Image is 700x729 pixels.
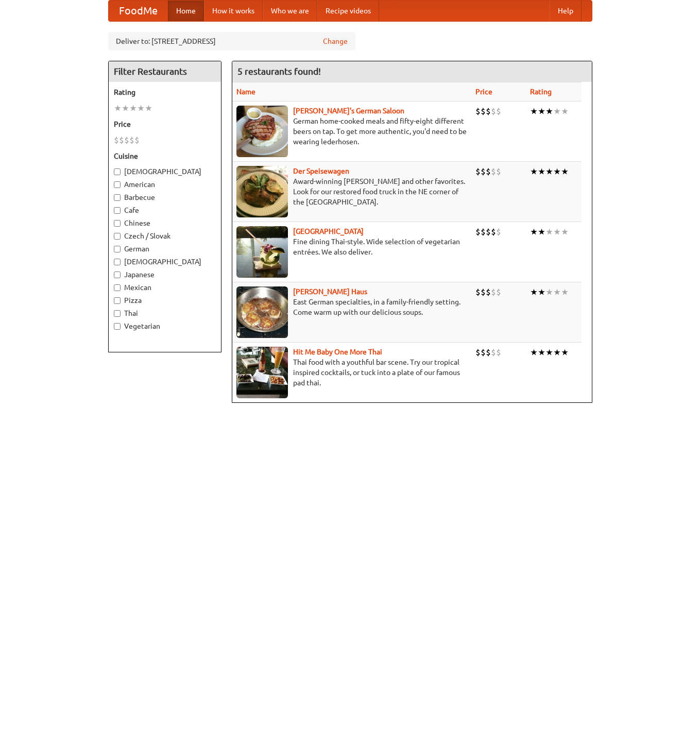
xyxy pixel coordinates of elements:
li: ★ [538,286,545,298]
a: Home [168,1,204,21]
li: $ [491,226,496,238]
li: ★ [561,106,569,117]
img: esthers.jpg [236,106,288,157]
p: German home-cooked meals and fifty-eight different beers on tap. To get more authentic, you'd nee... [236,116,467,147]
li: ★ [530,286,538,298]
li: $ [486,286,491,298]
li: $ [491,347,496,358]
input: Mexican [114,284,121,291]
input: Barbecue [114,194,121,201]
label: Thai [114,308,216,318]
li: $ [486,106,491,117]
li: $ [496,286,501,298]
li: ★ [561,286,569,298]
li: ★ [561,347,569,358]
li: ★ [145,103,152,114]
li: $ [491,166,496,177]
li: ★ [553,106,561,117]
input: Chinese [114,220,121,227]
li: ★ [137,103,145,114]
li: $ [129,134,134,146]
li: $ [134,134,140,146]
h5: Cuisine [114,151,216,161]
input: Japanese [114,272,121,278]
li: $ [481,106,486,117]
b: [PERSON_NAME] Haus [293,287,367,296]
img: speisewagen.jpg [236,166,288,217]
li: ★ [530,347,538,358]
li: ★ [545,347,553,358]
li: ★ [553,347,561,358]
input: Vegetarian [114,323,121,330]
li: $ [481,166,486,177]
input: Pizza [114,297,121,304]
li: $ [481,226,486,238]
ng-pluralize: 5 restaurants found! [237,66,321,76]
li: $ [486,226,491,238]
li: ★ [545,106,553,117]
a: How it works [204,1,263,21]
li: ★ [545,166,553,177]
li: ★ [530,226,538,238]
li: $ [496,347,501,358]
a: Change [323,36,348,46]
label: Vegetarian [114,321,216,331]
label: Chinese [114,218,216,228]
a: [PERSON_NAME]'s German Saloon [293,107,404,115]
li: $ [119,134,124,146]
li: $ [475,166,481,177]
img: satay.jpg [236,226,288,278]
li: ★ [545,286,553,298]
li: $ [124,134,129,146]
li: $ [481,347,486,358]
p: Fine dining Thai-style. Wide selection of vegetarian entrées. We also deliver. [236,236,467,257]
li: $ [475,286,481,298]
li: ★ [538,106,545,117]
img: kohlhaus.jpg [236,286,288,338]
a: Recipe videos [317,1,379,21]
li: $ [486,166,491,177]
label: [DEMOGRAPHIC_DATA] [114,257,216,267]
input: American [114,181,121,188]
input: Czech / Slovak [114,233,121,240]
a: Hit Me Baby One More Thai [293,348,382,356]
a: Der Speisewagen [293,167,349,175]
input: Thai [114,310,121,317]
li: ★ [114,103,122,114]
li: ★ [129,103,137,114]
li: $ [491,286,496,298]
li: ★ [553,286,561,298]
h5: Price [114,119,216,129]
li: ★ [553,166,561,177]
label: Cafe [114,205,216,215]
a: Help [550,1,582,21]
label: Pizza [114,295,216,306]
div: Deliver to: [STREET_ADDRESS] [108,32,355,50]
label: German [114,244,216,254]
a: FoodMe [109,1,168,21]
li: ★ [122,103,129,114]
p: East German specialties, in a family-friendly setting. Come warm up with our delicious soups. [236,297,467,317]
h5: Rating [114,87,216,97]
li: $ [496,226,501,238]
li: $ [475,106,481,117]
a: [GEOGRAPHIC_DATA] [293,227,364,235]
label: Mexican [114,282,216,293]
img: babythai.jpg [236,347,288,398]
h4: Filter Restaurants [109,61,221,82]
label: [DEMOGRAPHIC_DATA] [114,166,216,177]
label: Japanese [114,269,216,280]
label: Barbecue [114,192,216,202]
li: $ [496,106,501,117]
li: $ [496,166,501,177]
a: Price [475,88,492,96]
li: $ [481,286,486,298]
a: Name [236,88,255,96]
li: ★ [538,226,545,238]
li: $ [486,347,491,358]
li: ★ [538,166,545,177]
li: $ [114,134,119,146]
